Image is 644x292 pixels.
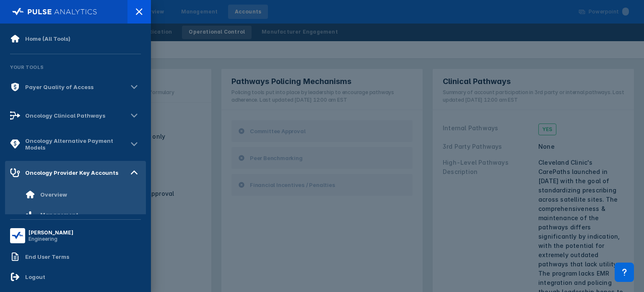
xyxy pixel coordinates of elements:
[5,184,146,205] a: Overview
[25,137,127,151] div: Oncology Alternative Payment Models
[25,274,45,280] div: Logout
[5,59,146,75] div: Your Tools
[40,191,67,198] div: Overview
[5,29,146,49] a: Home (All Tools)
[5,247,146,267] a: End User Terms
[5,205,146,225] a: Management
[25,112,105,119] div: Oncology Clinical Pathways
[29,236,73,242] div: Engineering
[615,263,634,282] div: Contact Support
[25,35,70,42] div: Home (All Tools)
[40,211,78,218] div: Management
[25,84,93,90] div: Payer Quality of Access
[25,253,69,260] div: End User Terms
[12,230,23,242] img: menu button
[29,229,73,236] div: [PERSON_NAME]
[12,6,97,18] img: pulse-logo-full-white.svg
[25,169,118,176] div: Oncology Provider Key Accounts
